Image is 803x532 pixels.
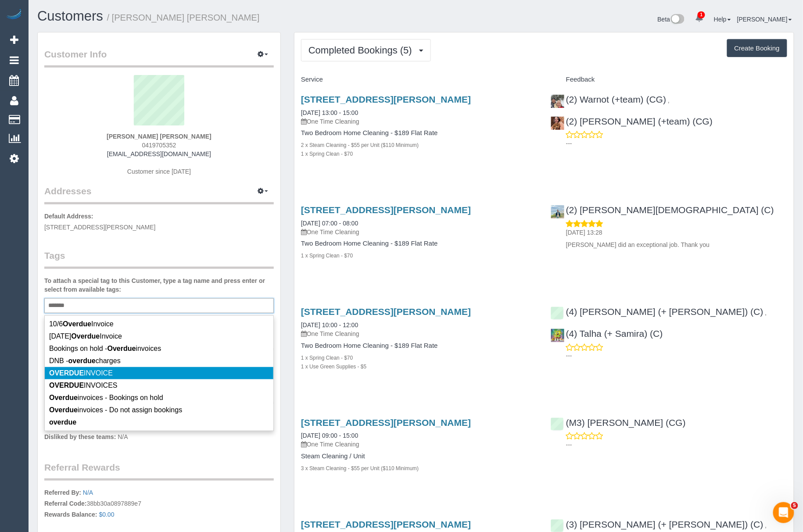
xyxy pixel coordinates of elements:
button: Create Booking [727,39,787,57]
span: , [765,522,767,529]
legend: Referral Rewards [44,461,274,481]
span: Customer since [DATE] [127,168,191,175]
a: [STREET_ADDRESS][PERSON_NAME] [301,205,471,215]
a: (3) [PERSON_NAME] (+ [PERSON_NAME]) (C) [551,519,764,529]
label: Default Address: [44,212,93,221]
a: (4) Talha (+ Samira) (C) [551,328,663,339]
a: (M3) [PERSON_NAME] (CG) [551,418,686,428]
p: 38bb30a0897889e7 [44,488,274,521]
a: (2) [PERSON_NAME] (+team) (CG) [551,116,713,126]
a: [STREET_ADDRESS][PERSON_NAME] [301,519,471,529]
span: INVOICE [49,369,113,377]
label: Disliked by these teams: [44,432,116,441]
span: 0419705352 [142,142,176,149]
a: (4) [PERSON_NAME] (+ [PERSON_NAME]) (C) [551,307,764,317]
a: [STREET_ADDRESS][PERSON_NAME] [301,94,471,104]
span: Bookings on hold - invoices [49,345,161,352]
span: , [765,309,767,316]
a: $0.00 [99,511,115,518]
h4: Two Bedroom Home Cleaning - $189 Flat Rate [301,240,538,247]
p: One Time Cleaning [301,117,538,126]
a: Customers [37,8,103,24]
span: 1 [698,11,705,18]
small: / [PERSON_NAME] [PERSON_NAME] [107,13,260,22]
span: 5 [791,502,798,509]
p: One Time Cleaning [301,228,538,236]
p: --- [566,351,787,360]
span: INVOICES [49,382,118,389]
img: (2) Maria (+team) (CG) [551,117,564,130]
h4: Steam Cleaning / Unit [301,453,538,460]
img: (2) Raisul Islam (C) [551,205,564,218]
p: --- [566,139,787,148]
em: Overdue [63,320,91,328]
a: [STREET_ADDRESS][PERSON_NAME] [301,307,471,317]
a: [DATE] 10:00 - 12:00 [301,321,358,328]
p: One Time Cleaning [301,440,538,449]
span: , [668,97,670,104]
h4: Two Bedroom Home Cleaning - $189 Flat Rate [301,129,538,137]
em: Overdue [49,394,78,401]
legend: Tags [44,249,274,269]
h4: Service [301,76,538,83]
span: N/A [118,433,128,440]
span: [DATE] Invoice [49,332,122,340]
em: overdue [68,357,96,364]
span: invoices - Do not assign bookings [49,406,182,414]
span: Completed Bookings (5) [308,45,416,56]
a: Help [714,16,731,23]
small: 2 x Steam Cleaning - $55 per Unit ($110 Minimum) [301,142,419,148]
a: 1 [691,9,708,28]
small: 1 x Spring Clean - $70 [301,151,353,157]
a: (2) Warnot (+team) (CG) [551,94,667,104]
label: To attach a special tag to this Customer, type a tag name and press enter or select from availabl... [44,276,274,294]
em: Overdue [49,406,78,414]
a: [DATE] 07:00 - 08:00 [301,220,358,227]
img: Automaid Logo [5,9,23,21]
p: [DATE] 13:28 [566,228,787,237]
small: 1 x Spring Clean - $70 [301,253,353,259]
a: (2) [PERSON_NAME][DEMOGRAPHIC_DATA] (C) [551,205,774,215]
p: One Time Cleaning [301,329,538,338]
a: [PERSON_NAME] [737,16,792,23]
iframe: Intercom live chat [773,502,794,523]
small: 3 x Steam Cleaning - $55 per Unit ($110 Minimum) [301,465,419,471]
em: Overdue [108,345,136,352]
a: [DATE] 09:00 - 15:00 [301,432,358,439]
span: DNB - charges [49,357,121,364]
button: Completed Bookings (5) [301,39,431,61]
small: 1 x Spring Clean - $70 [301,355,353,361]
span: 10/6 Invoice [49,320,114,328]
span: invoices - Bookings on hold [49,394,163,401]
small: 1 x Use Green Supplies - $5 [301,364,366,370]
a: [STREET_ADDRESS][PERSON_NAME] [301,418,471,428]
legend: Customer Info [44,48,274,68]
a: N/A [83,489,93,496]
span: [STREET_ADDRESS][PERSON_NAME] [44,224,156,231]
img: (2) Warnot (+team) (CG) [551,95,564,108]
em: Overdue [71,332,100,340]
label: Referred By: [44,488,81,497]
a: [EMAIL_ADDRESS][DOMAIN_NAME] [107,150,211,157]
strong: [PERSON_NAME] [PERSON_NAME] [107,133,212,140]
label: Rewards Balance: [44,510,97,519]
p: [PERSON_NAME] did an exceptional job. Thank you [566,240,787,249]
em: OVERDUE [49,382,84,389]
p: --- [566,440,787,449]
h4: Feedback [551,76,787,83]
img: New interface [670,14,685,25]
label: Referral Code: [44,499,86,508]
a: Beta [658,16,685,23]
em: OVERDUE [49,369,84,377]
em: overdue [49,418,76,426]
a: [DATE] 13:00 - 15:00 [301,109,358,116]
img: (4) Talha (+ Samira) (C) [551,329,564,342]
h4: Two Bedroom Home Cleaning - $189 Flat Rate [301,342,538,350]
